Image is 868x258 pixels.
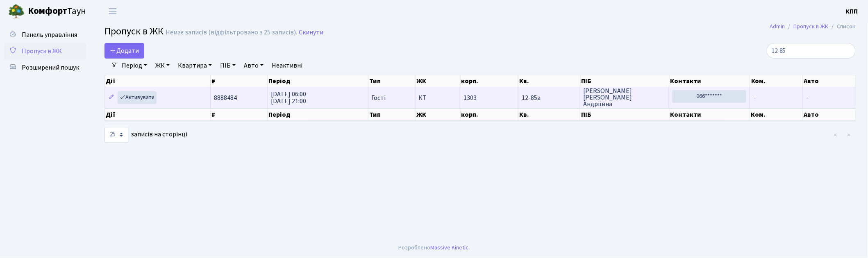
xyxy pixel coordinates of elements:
[461,75,519,87] th: корп.
[105,75,211,87] th: Дії
[299,29,323,36] a: Скинути
[105,24,164,38] span: Пропуск в ЖК
[398,243,470,252] div: Розроблено .
[22,47,62,56] span: Пропуск в ЖК
[102,5,123,18] button: Переключити навігацію
[271,90,306,106] span: [DATE] 06:00 [DATE] 21:00
[846,7,858,16] b: КПП
[268,109,368,121] th: Період
[803,75,856,87] th: Авто
[372,95,386,101] span: Гості
[767,43,856,59] input: Пошук...
[461,109,519,121] th: корп.
[268,75,368,87] th: Період
[806,93,809,102] span: -
[430,243,468,252] a: Massive Kinetic
[758,18,868,35] nav: breadcrumb
[670,75,751,87] th: Контакти
[416,109,461,121] th: ЖК
[166,29,297,36] div: Немає записів (відфільтровано з 25 записів).
[581,75,670,87] th: ПІБ
[419,95,457,101] span: КТ
[750,109,803,121] th: Ком.
[670,109,751,121] th: Контакти
[368,75,416,87] th: Тип
[110,46,139,55] span: Додати
[4,27,86,43] a: Панель управління
[217,59,239,72] a: ПІБ
[518,75,580,87] th: Кв.
[118,59,150,72] a: Період
[518,109,580,121] th: Кв.
[118,91,157,104] a: Активувати
[803,109,856,121] th: Авто
[105,43,144,59] a: Додати
[28,5,67,18] b: Комфорт
[750,75,803,87] th: Ком.
[580,109,669,121] th: ПІБ
[105,127,128,143] select: записів на сторінці
[584,88,666,107] span: [PERSON_NAME] [PERSON_NAME] Андріївна
[464,93,477,102] span: 1303
[4,43,86,59] a: Пропуск в ЖК
[175,59,215,72] a: Квартира
[753,93,756,102] span: -
[28,5,86,18] span: Таун
[268,59,306,72] a: Неактивні
[22,30,77,39] span: Панель управління
[105,127,187,143] label: записів на сторінці
[8,3,25,20] img: logo.png
[522,95,577,101] span: 12-85а
[794,22,829,31] a: Пропуск в ЖК
[152,59,173,72] a: ЖК
[770,22,785,31] a: Admin
[241,59,267,72] a: Авто
[416,75,461,87] th: ЖК
[4,59,86,76] a: Розширений пошук
[105,109,211,121] th: Дії
[368,109,416,121] th: Тип
[829,22,856,31] li: Список
[211,109,268,121] th: #
[22,63,79,72] span: Розширений пошук
[214,93,237,102] span: 8888484
[846,7,858,16] a: КПП
[211,75,268,87] th: #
